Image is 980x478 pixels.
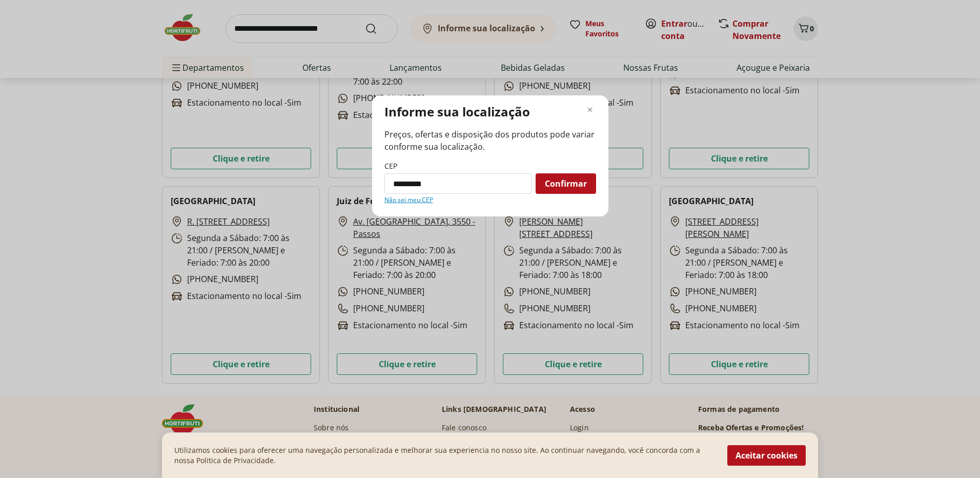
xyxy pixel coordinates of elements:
[584,104,596,116] button: Fechar modal de regionalização
[727,445,806,466] button: Aceitar cookies
[545,180,587,188] span: Confirmar
[372,95,608,216] div: Modal de regionalização
[174,445,715,466] p: Utilizamos cookies para oferecer uma navegação personalizada e melhorar sua experiencia no nosso ...
[384,161,397,171] label: CEP
[384,104,530,120] p: Informe sua localização
[536,173,596,194] button: Confirmar
[384,128,596,153] span: Preços, ofertas e disposição dos produtos pode variar conforme sua localização.
[384,196,433,204] a: Não sei meu CEP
